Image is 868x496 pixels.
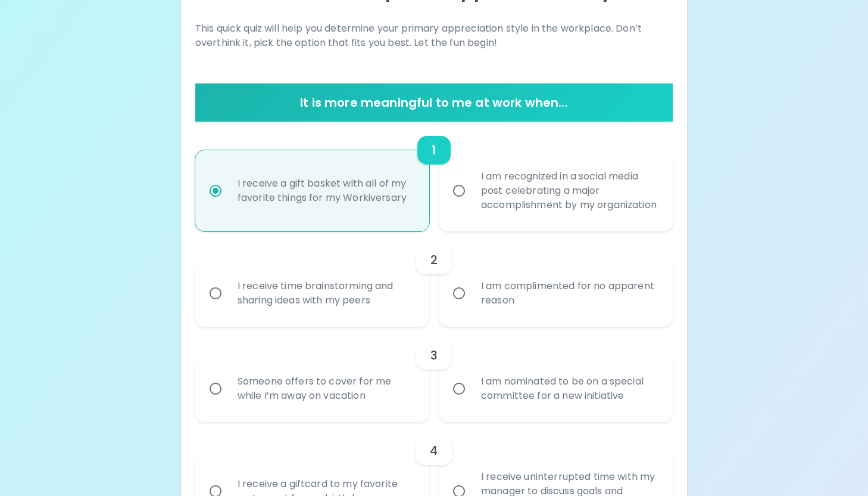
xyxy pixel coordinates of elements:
[472,360,666,417] div: I am nominated to be on a special committee for a new initiative
[430,346,438,365] h6: 3
[195,21,673,50] p: This quick quiz will help you determine your primary appreciation style in the workplace. Don’t o...
[228,162,423,219] div: I receive a gift basket with all of my favorite things for my Workiversary
[430,441,438,460] h6: 4
[195,327,673,422] div: choice-group-check
[472,155,666,227] div: I am recognized in a social media post celebrating a major accomplishment by my organization
[472,265,666,322] div: I am complimented for no apparent reason
[195,231,673,327] div: choice-group-check
[228,360,423,417] div: Someone offers to cover for me while I’m away on vacation
[432,141,436,160] h6: 1
[195,122,673,231] div: choice-group-check
[430,250,438,269] h6: 2
[200,93,668,112] h6: It is more meaningful to me at work when...
[228,265,423,322] div: I receive time brainstorming and sharing ideas with my peers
